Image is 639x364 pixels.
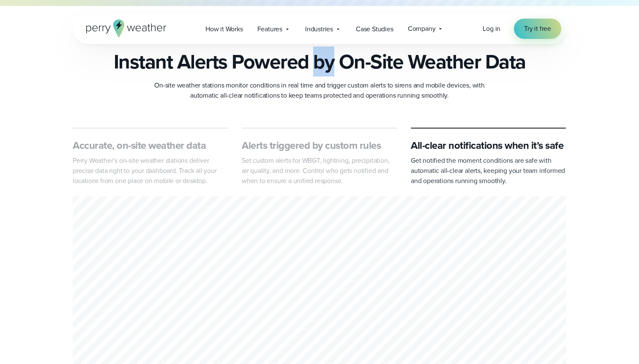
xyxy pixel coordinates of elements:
p: Set custom alerts for WBGT, lightning, precipitation, air quality, and more. Control who gets not... [242,156,397,186]
h2: Instant Alerts Powered by On-Site Weather Data [114,50,526,74]
a: Case Studies [349,20,401,38]
a: Try it free [514,19,561,39]
p: Perry Weather’s on-site weather stations deliver precise data right to your dashboard. Track all ... [73,156,228,186]
span: Case Studies [356,24,393,34]
h3: Accurate, on-site weather data [73,139,228,152]
span: Log in [483,24,500,33]
span: Try it free [524,24,551,34]
a: How it Works [198,20,250,38]
span: Company [408,24,436,34]
span: Industries [305,24,333,34]
h3: Alerts triggered by custom rules [242,139,397,152]
h3: All-clear notifications when it’s safe [411,139,566,152]
span: How it Works [205,24,243,34]
p: Get notified the moment conditions are safe with automatic all-clear alerts, keeping your team in... [411,156,566,186]
span: Features [257,24,282,34]
a: Log in [483,24,500,34]
p: On-site weather stations monitor conditions in real time and trigger custom alerts to sirens and ... [150,80,489,101]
